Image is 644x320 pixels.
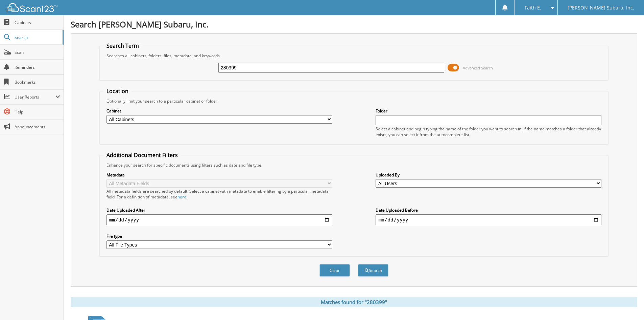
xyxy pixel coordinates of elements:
div: Enhance your search for specific documents using filters such as date and file type. [103,162,605,168]
button: Clear [319,264,350,277]
div: Matches found for "280399" [71,297,637,307]
a: here [177,194,186,200]
span: Advanced Search [463,65,493,70]
label: Cabinet [106,108,332,114]
legend: Search Term [103,42,142,49]
div: Searches all cabinets, folders, files, metadata, and keywords [103,53,605,59]
label: File type [106,233,332,239]
div: Optionally limit your search to a particular cabinet or folder [103,98,605,104]
input: end [376,214,601,225]
span: Bookmarks [15,79,60,85]
span: Search [15,35,59,40]
input: start [106,214,332,225]
h1: Search [PERSON_NAME] Subaru, Inc. [71,19,637,30]
label: Uploaded By [376,172,601,178]
span: Scan [15,49,60,55]
label: Metadata [106,172,332,178]
span: Reminders [15,64,60,70]
label: Folder [376,108,601,114]
span: Help [15,109,60,115]
span: Announcements [15,124,60,130]
img: scan123-logo-white.svg [7,3,57,12]
button: Search [358,264,388,277]
div: Select a cabinet and begin typing the name of the folder you want to search in. If the name match... [376,126,601,137]
label: Date Uploaded After [106,207,332,213]
span: [PERSON_NAME] Subaru, Inc. [568,6,634,10]
span: User Reports [15,94,55,100]
span: Faith E. [525,6,541,10]
span: Cabinets [15,20,60,25]
label: Date Uploaded Before [376,207,601,213]
legend: Location [103,87,132,95]
div: All metadata fields are searched by default. Select a cabinet with metadata to enable filtering b... [106,188,332,200]
legend: Additional Document Filters [103,151,181,159]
